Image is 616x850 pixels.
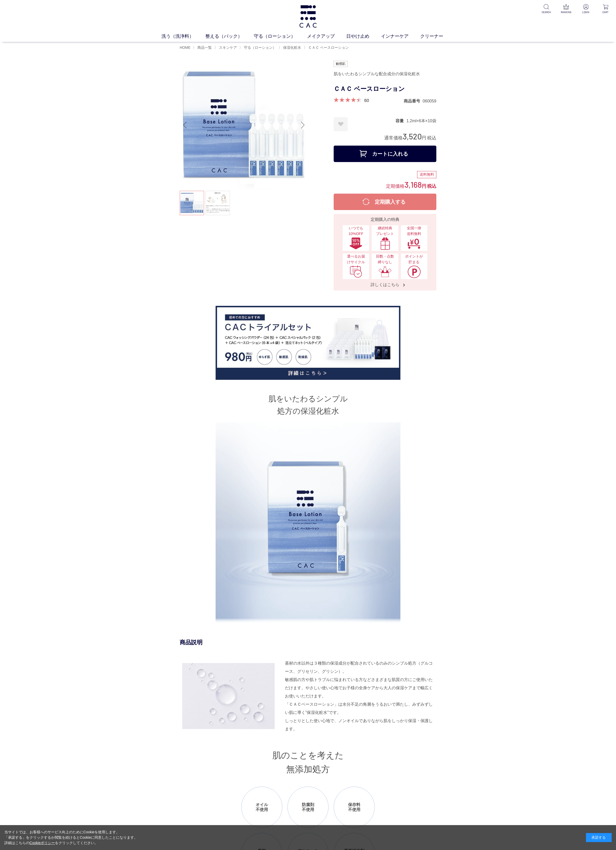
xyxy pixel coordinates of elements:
li: 〉 [278,45,302,50]
div: 「ＣＡＣベースローション」は水分不足の角層をうるおいで満たし、みずみずしい肌に導く”保湿化粧水”です。 しっとりとした使い心地で、ノンオイルでありながら肌をしっかり保湿・保護します。 [285,700,436,733]
li: 防腐剤 不使用 [287,787,329,828]
a: クリーナー [420,33,455,40]
img: 全国一律送料無料 [407,237,421,250]
a: CART [599,4,612,14]
a: ＣＡＣ ベースローション [307,45,349,50]
span: 税込 [427,184,436,189]
div: Next slide [298,115,308,135]
a: 整える（パック） [205,33,254,40]
li: オイル 不使用 [241,787,282,828]
dd: 1.2ml×6本×10袋 [406,118,436,124]
h3: 肌のことを考えた 無添加処方 [180,749,436,777]
a: Cookieポリシー [30,841,55,845]
span: 回数・点数縛りなし [374,254,396,265]
a: メイクアップ [307,33,346,40]
img: 敏感肌 [334,61,348,67]
a: RANKING [560,4,572,14]
img: ＣＡＣ ベースローション [180,61,308,189]
a: 商品一覧 [196,45,212,50]
span: ポイントが貯まる [403,254,425,265]
div: 送料無料 [417,171,436,178]
a: お気に入りに登録する [334,117,348,131]
li: 〉 [193,45,213,50]
span: 商品一覧 [197,45,212,50]
span: 守る（ローション） [244,45,276,50]
span: 選べるお届けサイクル [345,254,367,265]
img: ポイントが貯まる [407,265,421,278]
span: 円 [422,135,426,140]
span: 保湿化粧水 [283,45,301,50]
p: CART [599,10,612,14]
a: 守る（ローション） [243,45,276,50]
dd: 060059 [423,98,436,104]
span: 3,168 [405,180,422,189]
span: 円 [422,184,426,189]
a: HOME [180,45,190,50]
dt: 商品番号 [404,98,423,104]
div: 定期購入の特典 [336,216,434,223]
a: SEARCH [540,4,553,14]
img: logo [298,5,318,28]
div: 承諾する [586,833,612,842]
span: スキンケア [219,45,237,50]
a: 日やけ止め [346,33,381,40]
img: ベースローションの画像 [266,461,350,577]
span: 継続特典 プレゼント [374,225,396,237]
span: 全国一律 送料無料 [403,225,425,237]
img: 回数・点数縛りなし [378,265,392,278]
div: Previous slide [180,115,190,135]
div: 当サイトでは、お客様へのサービス向上のためにCookieを使用します。 「承諾する」をクリックするか閲覧を続けるとCookieに同意したことになります。 詳細はこちらの をクリックしてください。 [4,829,138,846]
div: 肌をいたわるシンプルな配合成分の保湿化粧水 [334,70,436,78]
h1: ＣＡＣ ベースローション [334,83,436,95]
div: 基材の水以外は３種類の保湿成分が配合されているのみのシンプル処方（グルコース、グリセリン、グリシン）。 敏感肌の方や肌トラブルに悩まれている方などさまざまな肌質の方にご使用いただけます。やさしい... [285,659,436,700]
a: 保湿化粧水 [282,45,301,50]
a: 60 [364,97,369,103]
dt: 容量 [396,118,406,124]
a: スキンケア [218,45,237,50]
p: LOGIN [580,10,592,14]
span: 詳しくはこちら [365,282,405,287]
li: 保存料 不使用 [334,787,375,828]
span: 定期価格 [386,183,405,189]
img: CACトライアルセット [216,306,400,380]
p: RANKING [560,10,572,14]
span: ＣＡＣ ベースローション [308,45,349,50]
a: 定期購入の特典 いつでも10%OFFいつでも10%OFF 継続特典プレゼント継続特典プレゼント 全国一律送料無料全国一律送料無料 選べるお届けサイクル選べるお届けサイクル 回数・点数縛りなし回数... [334,214,436,290]
span: 3,520 [403,131,422,141]
img: 継続特典プレゼント [378,237,392,250]
button: 定期購入する [334,194,436,210]
li: 〉 [304,45,350,50]
img: 選べるお届けサイクル [349,265,363,278]
a: 守る（ローション） [254,33,307,40]
li: 〉 [239,45,277,50]
a: LOGIN [580,4,592,14]
button: カートに入れる [334,146,436,162]
li: 〉 [214,45,238,50]
span: いつでも10%OFF [345,225,367,237]
div: 商品説明 [180,639,436,646]
img: いつでも10%OFF [349,237,363,250]
p: SEARCH [540,10,553,14]
h2: 肌をいたわるシンプル 処方の保湿化粧水 [180,393,436,417]
a: 洗う（洗浄料） [161,33,205,40]
span: 税込 [427,135,436,140]
span: 通常価格 [384,135,403,140]
a: インナーケア [381,33,420,40]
